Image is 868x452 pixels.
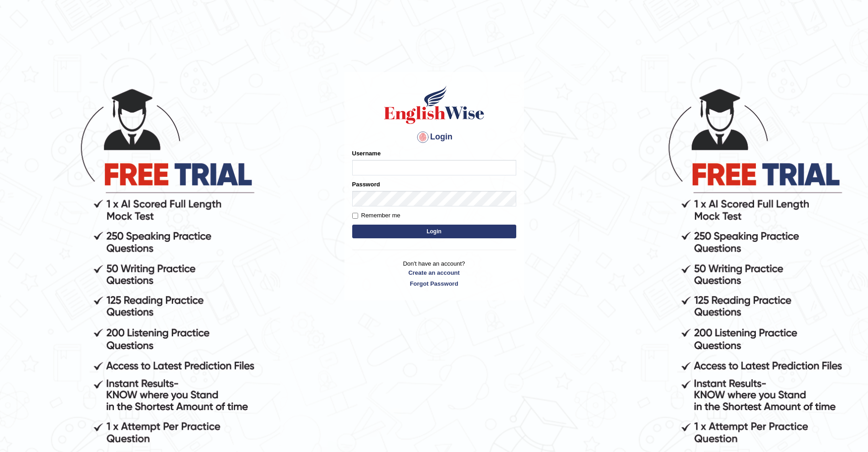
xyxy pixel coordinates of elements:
[352,130,516,144] h4: Login
[352,225,516,238] button: Login
[352,180,380,189] label: Password
[352,149,381,158] label: Username
[382,84,486,125] img: Logo of English Wise sign in for intelligent practice with AI
[352,211,401,220] label: Remember me
[352,268,516,277] a: Create an account
[352,259,516,288] p: Don't have an account?
[352,279,516,288] a: Forgot Password
[352,213,358,219] input: Remember me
